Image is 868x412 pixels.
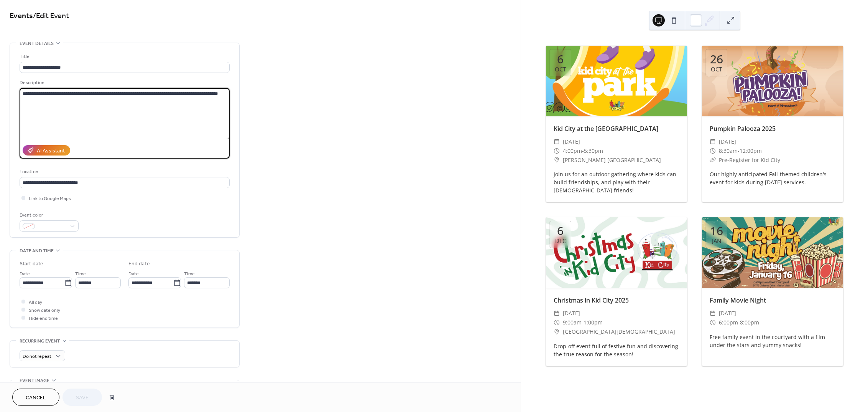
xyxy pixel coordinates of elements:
div: Christmas in Kid City 2025 [546,296,687,305]
div: ​ [710,137,716,146]
span: [DATE] [563,137,580,146]
span: Show date only [29,306,60,314]
div: Oct [555,66,566,72]
div: Free family event in the courtyard with a film under the stars and yummy snacks! [702,333,843,349]
span: 12:00pm [740,146,762,156]
span: Hide end time [29,314,58,323]
div: ​ [554,137,560,146]
span: Time [184,270,195,278]
span: 4:00pm [563,146,582,156]
span: - [582,146,584,156]
div: ​ [554,146,560,156]
span: 8:30am [719,146,738,156]
span: - [738,146,740,156]
span: All day [29,298,42,306]
span: Cancel [26,394,46,402]
span: - [582,318,584,327]
span: 9:00am [563,318,582,327]
span: - [738,318,740,327]
div: Dec [555,238,566,244]
div: ​ [710,146,716,156]
div: AI Assistant [37,147,65,155]
div: 6 [557,53,564,65]
div: ​ [554,327,560,336]
span: Date and time [20,247,54,255]
div: 26 [710,53,723,65]
div: ​ [554,309,560,318]
span: Do not repeat [23,352,51,361]
div: Jan [712,238,721,244]
span: 1:00pm [584,318,603,327]
span: [PERSON_NAME] [GEOGRAPHIC_DATA] [563,156,661,165]
span: [DATE] [719,309,736,318]
div: Title [20,53,228,61]
div: Description [20,79,228,87]
div: Family Movie Night [702,296,843,305]
div: ​ [710,156,716,165]
div: Kid City at the [GEOGRAPHIC_DATA] [546,124,687,133]
div: End date [128,260,150,268]
div: ​ [554,318,560,327]
span: / Edit Event [33,8,69,23]
div: Drop-off event full of festive fun and discovering the true reason for the season! [546,342,687,358]
div: Start date [20,260,43,268]
span: Date [20,270,30,278]
span: 5:30pm [584,146,603,156]
span: Event image [20,377,49,385]
div: 6 [557,225,564,237]
span: [GEOGRAPHIC_DATA][DEMOGRAPHIC_DATA] [563,327,675,336]
span: 8:00pm [740,318,759,327]
button: Cancel [12,389,59,406]
span: Recurring event [20,337,60,345]
span: 6:00pm [719,318,738,327]
div: ​ [710,318,716,327]
div: Event color [20,211,77,219]
div: Our highly anticipated Fall-themed children's event for kids during [DATE] services. [702,170,843,186]
span: [DATE] [719,137,736,146]
a: Pre-Register for Kid City [719,156,780,164]
span: Date [128,270,139,278]
div: Location [20,168,228,176]
a: Events [10,8,33,23]
div: ​ [710,309,716,318]
div: ​ [554,156,560,165]
span: Link to Google Maps [29,195,71,203]
div: Join us for an outdoor gathering where kids can build friendships, and play with their [DEMOGRAPH... [546,170,687,194]
button: AI Assistant [23,145,70,156]
span: Event details [20,40,54,48]
a: Pumpkin Palooza 2025 [710,124,776,133]
span: [DATE] [563,309,580,318]
span: Time [75,270,86,278]
div: 16 [710,225,723,237]
div: Oct [711,66,722,72]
